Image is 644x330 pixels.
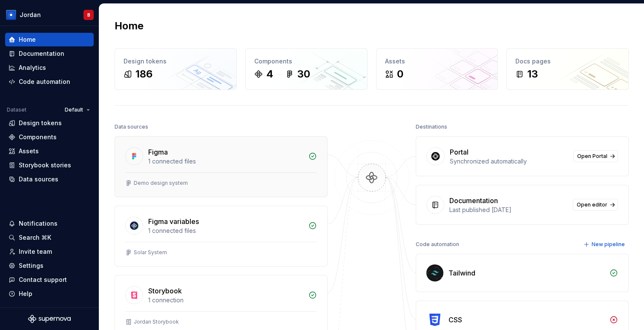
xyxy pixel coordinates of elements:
div: Tailwind [448,268,475,278]
button: Help [5,287,94,301]
a: Assets [5,144,94,158]
div: Portal [450,147,469,157]
div: Contact support [19,275,67,284]
button: Search ⌘K [5,231,94,244]
div: Analytics [19,63,46,72]
h2: Home [115,19,144,33]
a: Code automation [5,75,94,89]
div: 1 connection [148,296,303,304]
span: Open Portal [577,153,607,160]
div: B [87,11,90,18]
div: Search ⌘K [19,233,51,242]
div: 13 [527,67,538,81]
div: Components [254,57,359,66]
button: New pipeline [581,238,629,250]
a: Design tokens [5,116,94,130]
a: Components430 [245,48,368,90]
div: 1 connected files [148,157,303,166]
span: New pipeline [592,241,625,248]
div: Code automation [416,238,459,250]
div: Solar System [134,249,167,256]
div: Storybook [148,286,182,296]
div: Design tokens [124,57,228,66]
div: Help [19,290,32,298]
div: Dataset [7,106,26,113]
div: Data sources [115,121,148,133]
button: Notifications [5,217,94,230]
div: 4 [266,67,273,81]
a: Components [5,130,94,144]
a: Storybook stories [5,158,94,172]
div: CSS [448,315,462,325]
div: Jordan Storybook [134,319,179,325]
div: Assets [19,147,39,155]
div: Components [19,133,57,141]
a: Open editor [573,199,618,211]
a: Analytics [5,61,94,75]
img: 049812b6-2877-400d-9dc9-987621144c16.png [6,10,16,20]
div: Jordan [20,11,41,19]
div: 1 connected files [148,227,303,235]
a: Documentation [5,47,94,60]
div: 30 [297,67,310,81]
div: Figma variables [148,216,199,227]
span: Open editor [577,201,607,208]
a: Open Portal [573,150,618,162]
a: Docs pages13 [506,48,629,90]
div: Notifications [19,219,57,228]
div: Design tokens [19,119,62,127]
div: Settings [19,261,43,270]
div: Storybook stories [19,161,71,169]
div: Last published [DATE] [449,206,568,214]
span: Default [65,106,83,113]
button: Default [61,104,94,116]
div: Destinations [416,121,447,133]
div: 186 [135,67,152,81]
div: Data sources [19,175,58,184]
a: Design tokens186 [115,48,237,90]
div: Figma [148,147,168,157]
div: Invite team [19,247,52,256]
div: Synchronized automatically [450,157,568,166]
div: Documentation [19,49,64,58]
button: JordanB [2,6,97,24]
svg: Supernova Logo [28,315,71,323]
a: Settings [5,259,94,273]
div: Assets [385,57,489,66]
div: Home [19,35,36,44]
a: Figma1 connected filesDemo design system [115,136,328,197]
a: Assets0 [376,48,498,90]
a: Data sources [5,172,94,186]
button: Contact support [5,273,94,287]
a: Invite team [5,245,94,258]
div: 0 [397,67,403,81]
div: Docs pages [515,57,620,66]
div: Code automation [19,77,70,86]
a: Home [5,33,94,46]
div: Demo design system [134,180,188,187]
div: Documentation [449,195,498,206]
a: Figma variables1 connected filesSolar System [115,206,328,267]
